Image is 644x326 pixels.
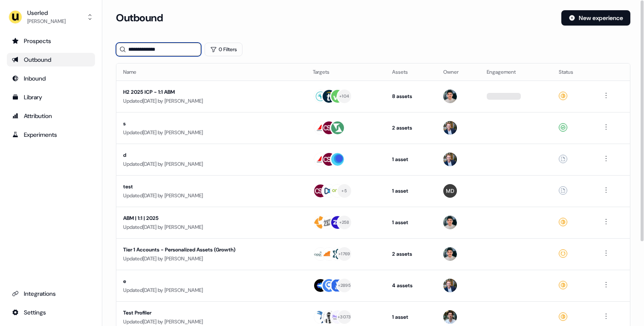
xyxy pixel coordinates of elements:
[443,89,457,103] img: Vincent
[443,310,457,324] img: Tristan
[392,281,430,290] div: 4 assets
[123,277,284,286] div: e
[12,55,90,64] div: Outbound
[12,308,90,317] div: Settings
[392,218,430,227] div: 1 asset
[123,245,284,254] div: Tier 1 Accounts - Personalized Assets (Growth)
[392,313,430,321] div: 1 asset
[7,34,95,48] a: Go to prospects
[392,92,430,101] div: 8 assets
[306,63,385,81] th: Targets
[12,289,90,298] div: Integrations
[338,282,351,289] div: + 2895
[123,128,299,137] div: Updated [DATE] by [PERSON_NAME]
[385,63,436,81] th: Assets
[123,191,299,200] div: Updated [DATE] by [PERSON_NAME]
[552,63,594,81] th: Status
[123,182,284,191] div: test
[392,250,430,258] div: 2 assets
[123,309,284,317] div: Test Profiler
[7,109,95,123] a: Go to attribution
[123,119,284,128] div: s
[561,10,630,26] button: New experience
[339,92,349,100] div: + 104
[7,306,95,319] a: Go to integrations
[443,184,457,198] img: Martin
[27,9,66,17] div: Userled
[123,317,299,326] div: Updated [DATE] by [PERSON_NAME]
[7,90,95,104] a: Go to templates
[205,43,243,56] button: 0 Filters
[116,12,163,24] h3: Outbound
[480,63,552,81] th: Engagement
[123,88,284,96] div: H2 2025 ICP - 1:1 ABM
[7,72,95,85] a: Go to Inbound
[443,153,457,166] img: Yann
[7,53,95,66] a: Go to outbound experience
[436,63,480,81] th: Owner
[12,93,90,101] div: Library
[392,124,430,132] div: 2 assets
[123,151,284,159] div: d
[443,279,457,292] img: Yann
[123,223,299,231] div: Updated [DATE] by [PERSON_NAME]
[7,128,95,141] a: Go to experiments
[123,286,299,294] div: Updated [DATE] by [PERSON_NAME]
[392,187,430,195] div: 1 asset
[27,17,66,26] div: [PERSON_NAME]
[443,216,457,229] img: Vincent
[7,287,95,300] a: Go to integrations
[116,63,306,81] th: Name
[339,219,349,226] div: + 258
[123,254,299,263] div: Updated [DATE] by [PERSON_NAME]
[12,74,90,83] div: Inbound
[443,247,457,261] img: Vincent
[7,7,95,27] button: Userled[PERSON_NAME]
[123,97,299,105] div: Updated [DATE] by [PERSON_NAME]
[392,155,430,164] div: 1 asset
[12,37,90,45] div: Prospects
[443,121,457,135] img: Yann
[338,313,351,321] div: + 3073
[123,214,284,222] div: ABM | 1:1 | 2025
[12,130,90,139] div: Experiments
[12,112,90,120] div: Attribution
[338,250,350,258] div: + 1769
[341,187,347,195] div: + 5
[123,160,299,168] div: Updated [DATE] by [PERSON_NAME]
